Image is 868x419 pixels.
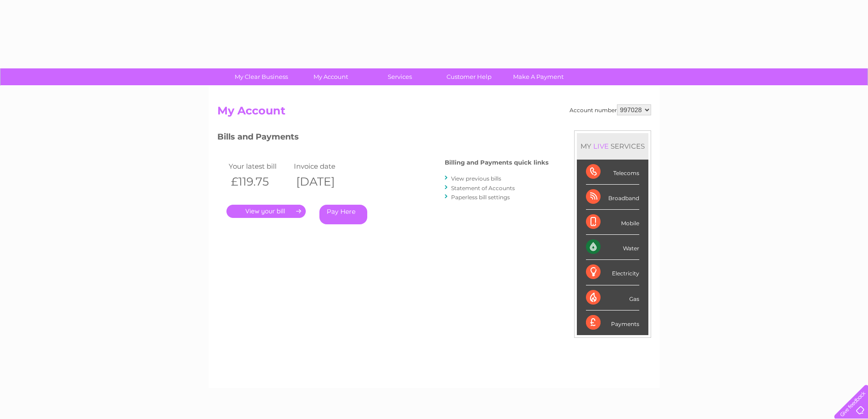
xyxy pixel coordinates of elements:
div: LIVE [591,142,611,150]
a: My Account [293,68,368,85]
a: . [226,205,306,218]
a: Statement of Accounts [451,185,515,191]
div: Mobile [586,210,639,235]
a: Make A Payment [501,68,576,85]
div: Telecoms [586,160,639,185]
div: Gas [586,285,639,310]
a: Paperless bill settings [451,194,510,201]
div: Broadband [586,185,639,210]
td: Invoice date [292,160,357,172]
div: Water [586,235,639,260]
h4: Billing and Payments quick links [445,159,549,166]
a: Customer Help [431,68,507,85]
td: Your latest bill [226,160,292,172]
th: [DATE] [292,172,357,191]
a: View previous bills [451,175,501,182]
a: My Clear Business [224,68,299,85]
a: Services [362,68,437,85]
a: Pay Here [319,205,367,224]
h3: Bills and Payments [217,130,549,146]
div: Payments [586,310,639,335]
div: MY SERVICES [577,133,648,159]
h2: My Account [217,104,651,122]
th: £119.75 [226,172,292,191]
div: Electricity [586,260,639,285]
div: Account number [570,104,651,115]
